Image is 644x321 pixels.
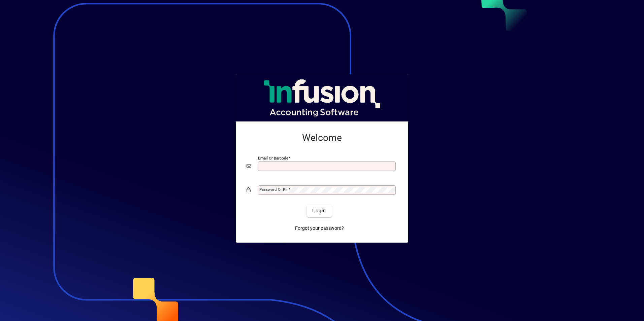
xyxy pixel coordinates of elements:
a: Forgot your password? [292,222,347,235]
span: Forgot your password? [295,225,344,232]
button: Login [307,205,331,217]
mat-label: Email or Barcode [258,155,288,160]
span: Login [312,207,326,214]
mat-label: Password or Pin [259,187,288,192]
h2: Welcome [247,132,397,144]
